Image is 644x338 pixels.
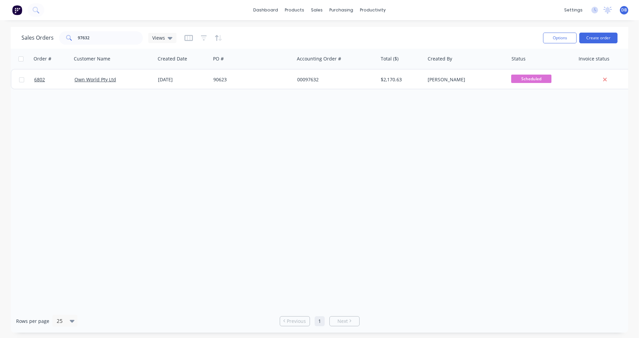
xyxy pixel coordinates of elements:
span: Rows per page [16,318,49,325]
button: Options [543,33,577,43]
div: Created By [428,55,452,62]
div: Customer Name [74,55,110,62]
input: Search... [78,31,143,45]
div: Status [512,55,526,62]
span: Previous [287,318,306,325]
div: purchasing [326,5,357,15]
a: Previous page [280,318,310,325]
div: productivity [357,5,389,15]
a: Next page [330,318,359,325]
div: [PERSON_NAME] [428,76,502,83]
div: Total ($) [381,55,398,62]
a: Page 1 is your current page [315,316,325,326]
span: 6802 [34,76,45,83]
div: $2,170.63 [381,76,420,83]
a: dashboard [250,5,281,15]
span: Views [152,34,165,41]
h1: Sales Orders [21,35,54,41]
div: Invoice status [579,55,609,62]
img: Factory [12,5,22,15]
a: Own World Pty Ltd [74,76,116,83]
div: products [281,5,308,15]
div: PO # [213,55,224,62]
div: Order # [34,55,51,62]
button: Create order [579,33,618,43]
div: 90623 [213,76,288,83]
a: 6802 [34,70,74,90]
ul: Pagination [277,316,362,326]
span: DB [621,7,627,13]
div: [DATE] [158,76,208,83]
div: Created Date [158,55,187,62]
span: Next [337,318,348,325]
div: Accounting Order # [297,55,341,62]
div: settings [561,5,586,15]
div: 00097632 [297,76,372,83]
div: sales [308,5,326,15]
span: Scheduled [511,75,551,83]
